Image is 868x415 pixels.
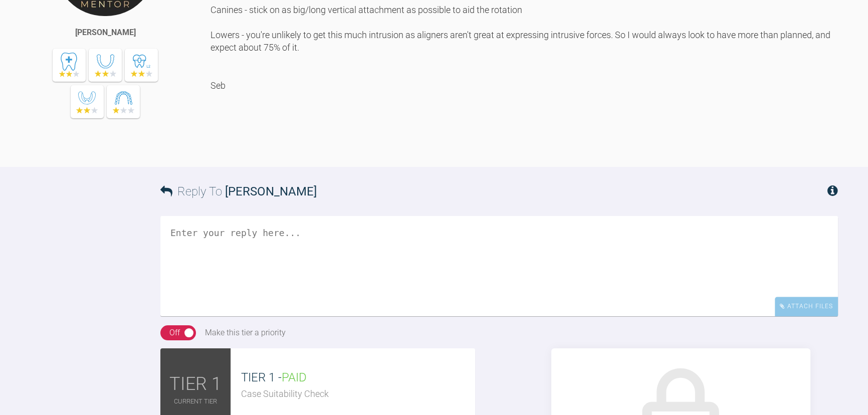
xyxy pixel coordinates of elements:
[225,184,317,198] span: [PERSON_NAME]
[160,182,317,201] h3: Reply To
[205,326,286,339] div: Make this tier a priority
[241,370,307,384] span: TIER 1 -
[169,326,180,339] div: Off
[282,370,307,384] span: PAID
[775,297,838,316] div: Attach Files
[169,370,222,399] span: TIER 1
[241,387,475,401] div: Case Suitability Check
[75,26,136,39] div: [PERSON_NAME]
